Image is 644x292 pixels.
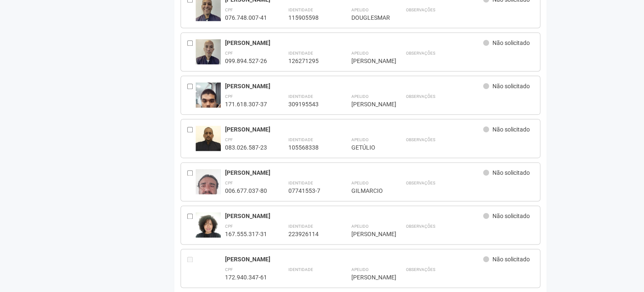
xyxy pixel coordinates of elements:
strong: Identidade [288,51,313,55]
strong: Identidade [288,137,313,142]
div: [PERSON_NAME] [351,100,385,108]
strong: Apelido [351,267,368,272]
img: user.jpg [196,212,221,243]
strong: CPF [225,94,233,99]
div: 171.618.307-37 [225,100,267,108]
strong: Apelido [351,137,368,142]
strong: Observações [406,94,435,99]
div: DOUGLESMAR [351,14,385,21]
div: [PERSON_NAME] [225,169,483,176]
strong: CPF [225,137,233,142]
div: [PERSON_NAME] [351,57,385,65]
strong: Observações [406,267,435,272]
img: user.jpg [196,82,221,127]
strong: Observações [406,137,435,142]
div: [PERSON_NAME] [225,212,483,220]
div: [PERSON_NAME] [225,39,483,47]
strong: CPF [225,181,233,185]
strong: Observações [406,181,435,185]
strong: CPF [225,267,233,272]
strong: Identidade [288,8,313,12]
strong: Identidade [288,94,313,99]
strong: Apelido [351,181,368,185]
div: 115905598 [288,14,330,21]
strong: Apelido [351,94,368,99]
strong: Observações [406,51,435,55]
div: 07741553-7 [288,187,330,195]
strong: CPF [225,224,233,229]
span: Não solicitado [492,83,530,89]
strong: Identidade [288,181,313,185]
div: [PERSON_NAME] [225,82,483,90]
div: 167.555.317-31 [225,230,267,238]
img: user.jpg [196,169,221,213]
div: 076.748.007-41 [225,14,267,21]
span: Não solicitado [492,169,530,176]
div: 083.026.587-23 [225,144,267,151]
strong: Identidade [288,267,313,272]
strong: Observações [406,8,435,12]
div: [PERSON_NAME] [225,255,483,263]
div: 006.677.037-80 [225,187,267,195]
div: [PERSON_NAME] [225,126,483,133]
strong: Apelido [351,224,368,229]
div: 309195543 [288,100,330,108]
strong: Observações [406,224,435,229]
strong: Apelido [351,51,368,55]
span: Não solicitado [492,256,530,263]
span: Não solicitado [492,39,530,46]
div: GILMARCIO [351,187,385,195]
div: [PERSON_NAME] [351,230,385,238]
div: 126271295 [288,57,330,65]
div: 099.894.527-26 [225,57,267,65]
strong: Apelido [351,8,368,12]
strong: Identidade [288,224,313,229]
strong: CPF [225,8,233,12]
img: user.jpg [196,39,221,66]
div: 172.940.347-61 [225,274,267,281]
div: GETÚLIO [351,144,385,151]
div: 105568338 [288,144,330,151]
strong: CPF [225,51,233,55]
span: Não solicitado [492,126,530,133]
div: 223926114 [288,230,330,238]
img: user.jpg [196,126,221,153]
span: Não solicitado [492,213,530,219]
div: [PERSON_NAME] [351,274,385,281]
